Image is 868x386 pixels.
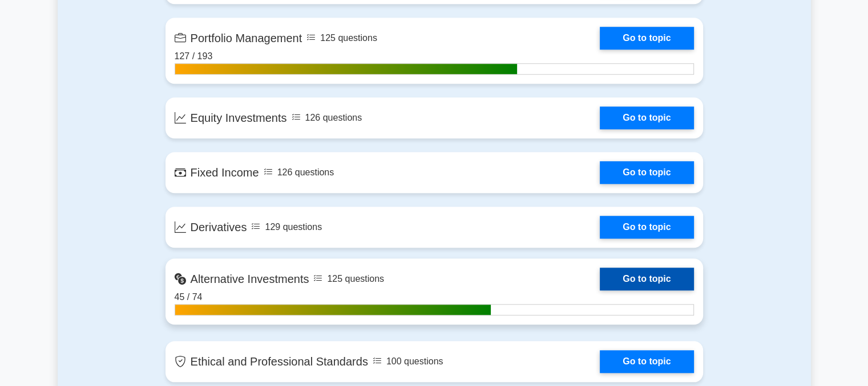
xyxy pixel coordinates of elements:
[600,268,693,290] a: Go to topic
[600,106,693,129] a: Go to topic
[600,350,693,373] a: Go to topic
[600,216,693,239] a: Go to topic
[600,161,693,184] a: Go to topic
[600,27,693,50] a: Go to topic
